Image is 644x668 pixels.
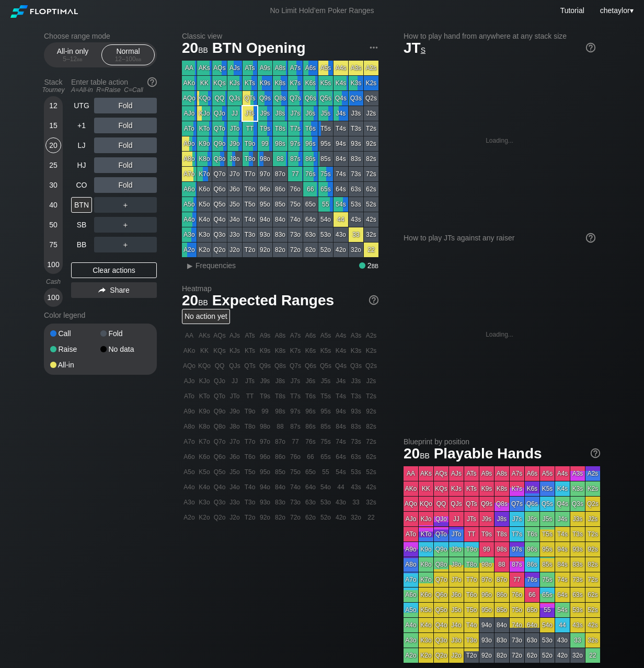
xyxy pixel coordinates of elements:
[212,61,227,75] div: AQs
[50,361,100,368] div: All-in
[104,45,152,65] div: Normal
[212,212,227,227] div: Q4o
[364,76,378,90] div: K2s
[212,343,227,358] div: KQs
[49,45,97,65] div: All-in only
[273,328,287,343] div: A8s
[560,6,584,15] a: Tutorial
[258,182,272,197] div: 96o
[404,40,425,56] span: JT
[258,328,272,343] div: A9s
[585,42,596,53] img: help.32db89a4.svg
[71,237,92,252] div: BB
[421,43,425,55] span: s
[318,136,333,151] div: 95s
[288,136,303,151] div: 97s
[212,76,227,90] div: KQs
[182,121,197,136] div: ATo
[227,91,242,106] div: QJs
[333,61,348,75] div: A4s
[364,182,378,197] div: 62s
[258,167,272,181] div: 97o
[227,197,242,212] div: J5o
[273,359,287,373] div: Q8s
[227,76,242,90] div: KJs
[258,121,272,136] div: T9s
[94,197,157,213] div: ＋
[182,227,197,242] div: A3o
[50,345,100,353] div: Raise
[40,278,67,285] div: Cash
[303,182,318,197] div: 66
[333,328,348,343] div: A4s
[349,359,363,373] div: Q3s
[288,328,303,343] div: A7s
[212,328,227,343] div: AQs
[227,359,242,373] div: QJs
[45,137,61,153] div: 20
[243,61,257,75] div: ATs
[349,243,363,257] div: 32o
[227,227,242,242] div: J3o
[303,374,318,388] div: J6s
[273,197,287,212] div: 85o
[182,197,197,212] div: A5o
[303,167,318,181] div: 76s
[318,343,333,358] div: K5s
[288,212,303,227] div: 74o
[597,5,635,16] div: ▾
[258,106,272,121] div: J9s
[45,257,61,272] div: 100
[273,91,287,106] div: Q8s
[197,359,212,373] div: KQo
[273,61,287,75] div: A8s
[333,167,348,181] div: 74s
[273,106,287,121] div: J8s
[45,118,61,133] div: 15
[273,212,287,227] div: 84o
[258,343,272,358] div: K9s
[183,259,197,272] div: ▸
[318,121,333,136] div: T5s
[197,152,212,166] div: K8o
[288,374,303,388] div: J7s
[288,227,303,242] div: 73o
[227,328,242,343] div: AJs
[212,152,227,166] div: Q8o
[303,61,318,75] div: A6s
[243,359,257,373] div: QTs
[182,91,197,106] div: AQo
[333,136,348,151] div: 94s
[404,32,595,40] h2: How to play hand from anywhere at any stack size
[197,197,212,212] div: K5o
[45,237,61,252] div: 75
[106,55,150,63] div: 12 – 100
[94,177,157,193] div: Fold
[349,212,363,227] div: 43s
[333,76,348,90] div: K4s
[243,212,257,227] div: T4o
[10,5,77,18] img: Floptimal logo
[364,227,378,242] div: 32s
[349,167,363,181] div: 73s
[182,309,230,324] div: No action yet
[349,121,363,136] div: T3s
[333,121,348,136] div: T4s
[318,167,333,181] div: 75s
[51,55,95,63] div: 5 – 12
[585,232,596,244] img: help.32db89a4.svg
[197,167,212,181] div: K7o
[273,227,287,242] div: 83o
[212,106,227,121] div: QJo
[318,91,333,106] div: Q5s
[212,91,227,106] div: QQ
[303,328,318,343] div: A6s
[258,76,272,90] div: K9s
[333,343,348,358] div: K4s
[303,359,318,373] div: Q6s
[333,212,348,227] div: 44
[45,217,61,233] div: 50
[318,76,333,90] div: K5s
[227,136,242,151] div: J9o
[197,106,212,121] div: KJo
